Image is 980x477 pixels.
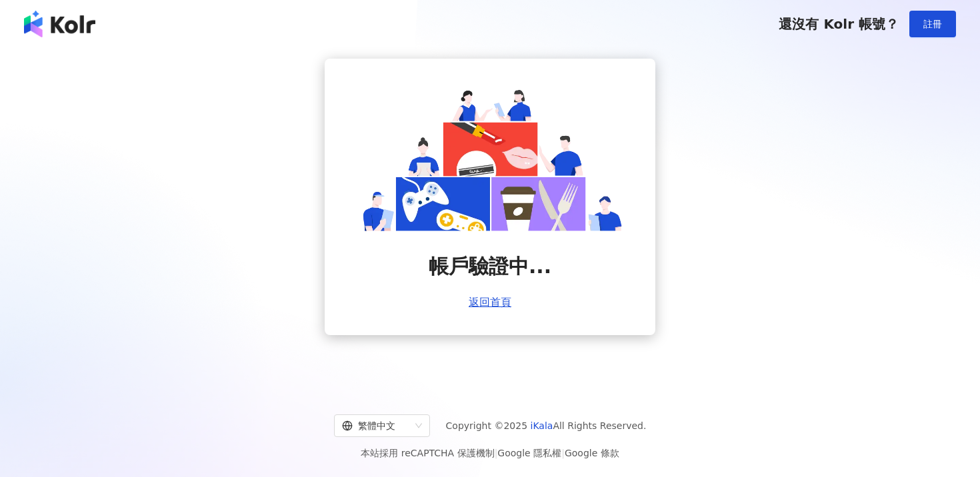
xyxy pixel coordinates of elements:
[909,11,956,37] button: 註冊
[779,16,899,32] span: 還沒有 Kolr 帳號？
[495,448,498,458] span: |
[357,85,623,231] img: account is verifying
[446,418,647,434] span: Copyright © 2025 All Rights Reserved.
[361,445,619,461] span: 本站採用 reCAPTCHA 保護機制
[497,448,561,458] a: Google 隱私權
[469,296,511,308] a: 返回首頁
[923,19,942,29] span: 註冊
[531,420,553,431] a: iKala
[429,252,551,280] span: 帳戶驗證中...
[565,448,619,458] a: Google 條款
[342,415,410,436] div: 繁體中文
[561,448,565,458] span: |
[24,11,95,37] img: logo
